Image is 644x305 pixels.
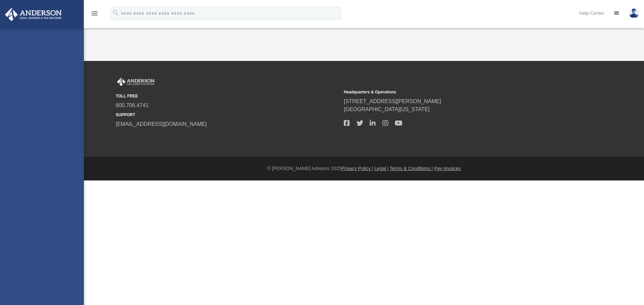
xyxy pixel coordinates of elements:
small: Headquarters & Operations [344,89,567,95]
i: search [112,9,119,16]
i: menu [91,9,99,17]
small: SUPPORT [116,112,339,118]
div: © [PERSON_NAME] Advisors 2025 [84,165,644,172]
a: menu [91,13,99,17]
a: Pay Invoices [434,166,461,171]
img: Anderson Advisors Platinum Portal [116,78,156,86]
a: [STREET_ADDRESS][PERSON_NAME] [344,98,441,104]
img: User Pic [629,8,639,18]
img: Anderson Advisors Platinum Portal [3,8,64,21]
small: TOLL FREE [116,93,339,99]
a: Privacy Policy | [341,166,373,171]
a: 800.706.4741 [116,102,149,108]
a: [GEOGRAPHIC_DATA][US_STATE] [344,106,430,112]
a: [EMAIL_ADDRESS][DOMAIN_NAME] [116,121,207,127]
a: Terms & Conditions | [390,166,433,171]
a: Legal | [374,166,388,171]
